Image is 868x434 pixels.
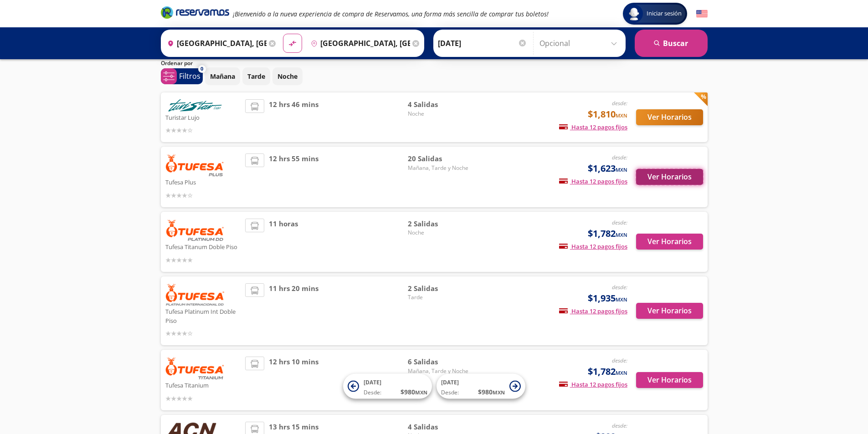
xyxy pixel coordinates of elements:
[559,177,627,185] span: Hasta 12 pagos fijos
[616,166,627,173] small: MXN
[559,380,627,388] span: Hasta 12 pagos fijos
[408,99,472,110] span: 4 Salidas
[612,422,627,429] em: desde:
[636,234,703,250] button: Ver Horarios
[269,283,318,338] span: 11 hrs 20 mins
[588,227,627,240] span: $1,782
[612,153,627,161] em: desde:
[643,9,685,18] span: Iniciar sesión
[343,374,432,399] button: [DATE]Desde:$980MXN
[269,153,318,200] span: 12 hrs 55 mins
[408,283,472,294] span: 2 Salidas
[408,153,472,164] span: 20 Salidas
[612,283,627,291] em: desde:
[269,219,298,265] span: 11 horas
[441,378,459,386] span: [DATE]
[636,109,703,125] button: Ver Horarios
[612,357,627,364] em: desde:
[165,153,225,176] img: Tufesa Plus
[165,283,225,306] img: Tufesa Platinum Int Doble Piso
[408,357,472,367] span: 6 Salidas
[269,99,318,135] span: 12 hrs 46 mins
[588,365,627,378] span: $1,782
[635,30,708,57] button: Buscar
[364,388,381,397] span: Desde:
[210,71,235,81] p: Mañana
[588,291,627,305] span: $1,935
[165,99,225,112] img: Turistar Lujo
[205,67,240,85] button: Mañana
[165,241,241,252] p: Tufesa Titanum Doble Piso
[408,229,472,237] span: Noche
[438,32,527,55] input: Elegir Fecha
[612,99,627,107] em: desde:
[408,293,472,301] span: Tarde
[559,123,627,131] span: Hasta 12 pagos fijos
[636,169,703,185] button: Ver Horarios
[696,8,708,20] button: English
[233,10,549,18] em: ¡Bienvenido a la nueva experiencia de compra de Reservamos, una forma más sencilla de comprar tus...
[441,388,459,397] span: Desde:
[277,71,298,81] p: Noche
[559,307,627,315] span: Hasta 12 pagos fijos
[247,71,265,81] p: Tarde
[415,389,427,396] small: MXN
[161,5,229,22] a: Brand Logo
[164,32,267,55] input: Buscar Origen
[161,59,193,67] p: Ordenar por
[364,378,381,386] span: [DATE]
[165,357,225,379] img: Tufesa Titanium
[616,369,627,376] small: MXN
[408,164,472,172] span: Mañana, Tarde y Noche
[272,67,303,85] button: Noche
[165,176,241,187] p: Tufesa Plus
[636,303,703,319] button: Ver Horarios
[165,219,225,241] img: Tufesa Titanum Doble Piso
[616,112,627,119] small: MXN
[636,372,703,388] button: Ver Horarios
[616,231,627,238] small: MXN
[269,357,318,403] span: 12 hrs 10 mins
[408,367,472,375] span: Mañana, Tarde y Noche
[165,379,241,390] p: Tufesa Titanium
[408,110,472,118] span: Noche
[588,162,627,175] span: $1,623
[179,71,200,82] p: Filtros
[242,67,270,85] button: Tarde
[161,68,203,84] button: 0Filtros
[408,219,472,229] span: 2 Salidas
[401,387,427,397] span: $ 980
[493,389,505,396] small: MXN
[165,112,241,123] p: Turistar Lujo
[408,422,472,432] span: 4 Salidas
[307,32,410,55] input: Buscar Destino
[165,306,241,325] p: Tufesa Platinum Int Doble Piso
[616,296,627,303] small: MXN
[161,5,229,19] i: Brand Logo
[539,32,621,55] input: Opcional
[200,65,203,73] span: 0
[612,219,627,226] em: desde:
[478,387,505,397] span: $ 980
[437,374,525,399] button: [DATE]Desde:$980MXN
[588,107,627,121] span: $1,810
[559,242,627,250] span: Hasta 12 pagos fijos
